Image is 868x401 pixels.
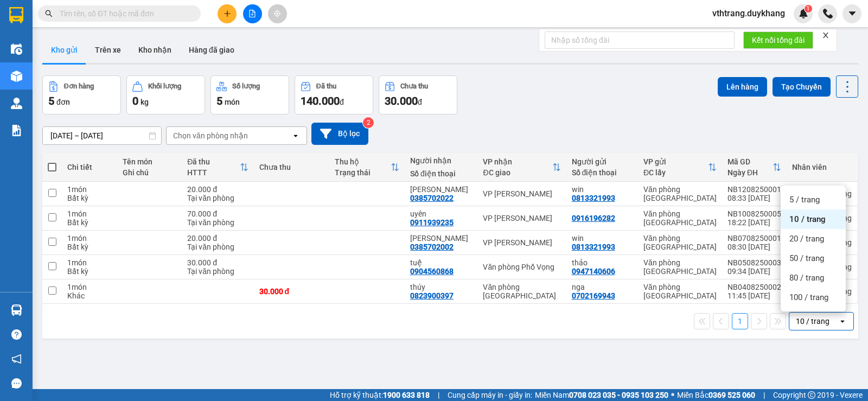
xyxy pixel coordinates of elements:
[67,291,112,300] div: Khác
[838,317,847,326] svg: open
[671,393,674,397] span: ⚪️
[11,71,22,82] img: warehouse-icon
[643,157,708,166] div: VP gửi
[410,156,472,165] div: Người nhận
[340,98,344,106] span: đ
[218,4,237,23] button: plus
[410,169,472,178] div: Số điện thoại
[11,378,22,389] span: message
[187,258,248,267] div: 30.000 đ
[643,168,708,177] div: ĐC lấy
[67,194,112,202] div: Bất kỳ
[180,37,243,63] button: Hàng đã giao
[60,8,188,20] input: Tìm tên, số ĐT hoặc mã đơn
[187,194,248,202] div: Tại văn phòng
[311,123,368,145] button: Bộ lọc
[847,9,857,18] span: caret-down
[727,243,781,251] div: 08:30 [DATE]
[335,157,391,166] div: Thu hộ
[722,153,787,182] th: Toggle SortBy
[727,283,781,291] div: NB0408250002
[173,130,248,141] div: Chọn văn phòng nhận
[330,389,430,401] span: Hỗ trợ kỹ thuật:
[572,214,615,222] div: 0916196282
[187,234,248,243] div: 20.000 đ
[126,75,205,114] button: Khối lượng0kg
[273,10,281,17] span: aim
[572,258,633,267] div: thảo
[410,291,454,300] div: 0823900397
[56,98,70,106] span: đơn
[727,267,781,276] div: 09:34 [DATE]
[379,75,457,114] button: Chưa thu30.000đ
[259,287,324,296] div: 30.000 đ
[483,238,560,247] div: VP [PERSON_NAME]
[410,209,472,218] div: uyên
[316,82,336,90] div: Đã thu
[727,209,781,218] div: NB1008250005
[11,43,22,55] img: warehouse-icon
[48,94,54,107] span: 5
[806,5,810,12] span: 1
[67,258,112,267] div: 1 món
[410,258,472,267] div: tuệ
[410,267,454,276] div: 0904560868
[182,153,253,182] th: Toggle SortBy
[704,7,794,20] span: vthtrang.duykhang
[11,125,22,136] img: solution-icon
[67,163,112,171] div: Chi tiết
[483,189,560,198] div: VP [PERSON_NAME]
[67,283,112,291] div: 1 món
[67,234,112,243] div: 1 món
[483,283,560,300] div: Văn phòng [GEOGRAPHIC_DATA]
[805,5,812,12] sup: 1
[187,168,239,177] div: HTTT
[843,4,861,23] button: caret-down
[123,168,176,177] div: Ghi chú
[67,218,112,227] div: Bất kỳ
[187,209,248,218] div: 70.000 đ
[43,127,161,144] input: Select a date range.
[477,153,566,182] th: Toggle SortBy
[11,304,22,316] img: warehouse-icon
[11,98,22,109] img: warehouse-icon
[677,389,755,401] span: Miền Bắc
[438,389,439,401] span: |
[410,283,472,291] div: thúy
[141,98,149,106] span: kg
[727,185,781,194] div: NB1208250001
[224,10,231,17] span: plus
[789,253,824,264] span: 50 / trang
[187,267,248,276] div: Tại văn phòng
[64,82,94,90] div: Đơn hàng
[9,7,23,23] img: logo-vxr
[410,234,472,243] div: quang anh
[410,185,472,194] div: Quang anh
[718,77,767,97] button: Lên hàng
[789,272,824,283] span: 80 / trang
[643,258,717,276] div: Văn phòng [GEOGRAPHIC_DATA]
[45,10,53,17] span: search
[259,163,324,171] div: Chưa thu
[187,218,248,227] div: Tại văn phòng
[572,234,633,243] div: win
[789,194,820,205] span: 5 / trang
[67,243,112,251] div: Bất kỳ
[483,168,552,177] div: ĐC giao
[572,194,615,202] div: 0813321993
[187,243,248,251] div: Tại văn phòng
[67,185,112,194] div: 1 món
[67,209,112,218] div: 1 món
[335,168,391,177] div: Trạng thái
[638,153,722,182] th: Toggle SortBy
[216,94,222,107] span: 5
[383,391,430,399] strong: 1900 633 818
[569,391,668,399] strong: 0708 023 035 - 0935 103 250
[727,234,781,243] div: NB0708250001
[792,163,852,171] div: Nhân viên
[643,185,717,202] div: Văn phòng [GEOGRAPHIC_DATA]
[796,316,829,327] div: 10 / trang
[418,98,422,106] span: đ
[572,243,615,251] div: 0813321993
[301,94,340,107] span: 140.000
